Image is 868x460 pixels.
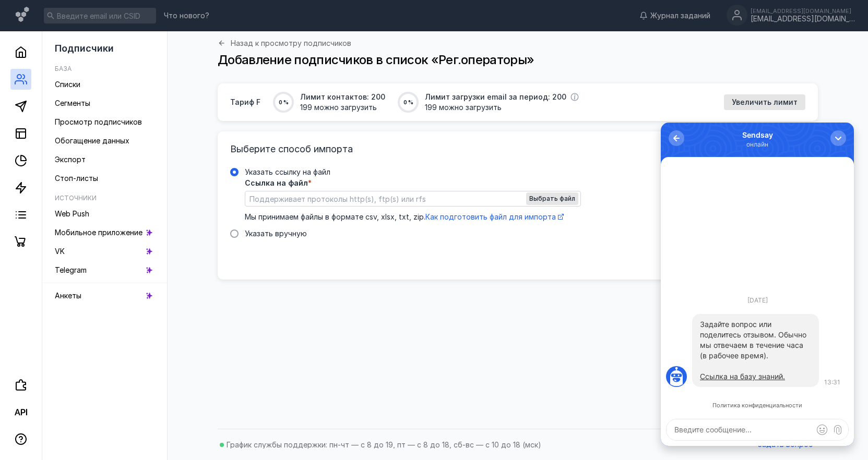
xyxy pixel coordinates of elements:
[51,114,159,130] a: Просмотр подписчиков
[51,262,159,279] a: Telegram
[227,440,541,449] span: График службы поддержки: пн-чт — с 8 до 19, пт — с 8 до 18, сб-вс — с 10 до 18 (мск)
[159,12,215,19] a: Что нового?
[230,144,805,154] h3: Выберите способ импорта
[425,212,564,221] a: Как подготовить файл для импорта
[55,43,114,54] span: Подписчики
[51,170,159,187] a: Стоп-листы
[55,155,86,164] span: Экспорт
[55,117,142,126] span: Просмотр подписчиков
[51,95,159,112] a: Сегменты
[55,80,80,89] span: Списки
[55,136,129,145] span: Обогащение данных
[55,194,97,202] h5: Источники
[51,287,159,304] a: Анкеты
[218,39,351,47] a: Назад к просмотру подписчиков
[245,167,330,176] span: Указать ссылку на файл
[55,291,81,300] span: Анкеты
[245,179,308,187] span: Ссылка на файл
[55,247,65,256] span: VK
[300,102,385,113] span: 199 можно загрузить
[425,212,556,221] span: Как подготовить файл для импорта
[245,229,307,238] span: Указать вручную
[55,228,142,237] span: Мобильное приложение
[724,94,805,110] button: Увеличить лимит
[529,195,575,202] span: Выбрать файл
[44,8,156,23] input: Введите email или CSID
[55,174,98,183] span: Стоп-листы
[751,15,855,23] div: [EMAIL_ADDRESS][DOMAIN_NAME]
[732,98,798,107] span: Увеличить лимит
[634,10,716,21] a: Журнал заданий
[425,92,566,102] span: Лимит загрузки email за период: 200
[650,10,710,21] span: Журнал заданий
[245,212,581,222] div: Мы принимаем файлы в формате csv, xlsx, txt, zip.
[164,12,209,19] span: Что нового?
[51,205,159,222] a: Web Push
[300,92,385,102] span: Лимит контактов: 200
[39,197,150,238] p: Задайте вопрос или поделитесь отзывом. Обычно мы отвечаем в течение часа (в рабочее время).
[425,102,579,113] span: 199 можно загрузить
[751,8,855,14] div: [EMAIL_ADDRESS][DOMAIN_NAME]
[51,151,159,168] a: Экспорт
[39,249,124,258] a: Ссылка на базу знаний.
[55,99,90,107] span: Сегменты
[231,40,351,47] span: Назад к просмотру подписчиков
[245,191,580,206] input: Указать ссылку на файлСсылка на файл*Выбрать файлМы принимаем файлы в формате csv, xlsx, txt, zip...
[81,17,112,27] div: онлайн
[51,132,159,149] a: Обогащение данных
[51,243,159,260] a: VK
[230,97,260,107] span: Тариф F
[81,8,112,17] div: Sendsay
[163,256,180,263] span: 13:31
[55,65,72,72] h5: База
[526,192,578,205] button: Указать ссылку на файлСсылка на файл*Мы принимаем файлы в формате csv, xlsx, txt, zip.Как подгото...
[52,280,141,286] a: Политика конфиденциальности
[218,52,534,67] span: Добавление подписчиков в список «Рег.операторы»
[81,172,112,184] div: [DATE]
[51,76,159,93] a: Списки
[55,209,89,218] span: Web Push
[55,265,87,274] span: Telegram
[51,224,159,241] a: Мобильное приложение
